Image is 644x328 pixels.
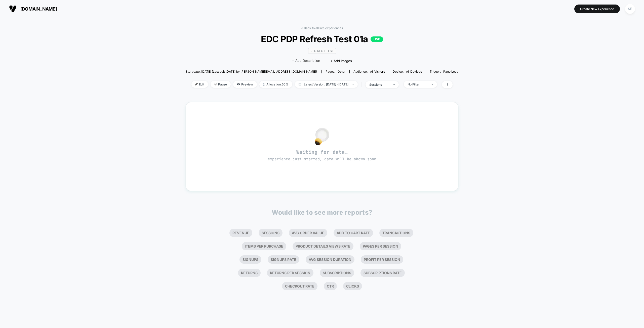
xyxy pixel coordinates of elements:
[330,59,352,63] span: + Add Images
[259,81,292,88] span: Allocation: 50%
[263,83,265,86] img: rebalance
[320,269,354,277] li: Subscriptions
[431,84,433,85] img: end
[343,282,362,290] li: Clicks
[301,26,343,30] a: < Back to all live experiences
[282,282,317,290] li: Checkout Rate
[293,242,353,250] li: Product Details Views Rate
[9,5,17,13] img: Visually logo
[379,229,413,237] li: Transactions
[353,70,385,73] div: Audience:
[289,229,327,237] li: Avg Order Value
[625,4,635,14] div: SE
[334,229,373,237] li: Add To Cart Rate
[352,84,354,85] img: end
[242,242,286,250] li: Items Per Purchase
[371,36,383,42] p: LIVE
[361,255,403,264] li: Profit Per Session
[8,5,58,13] button: [DOMAIN_NAME]
[408,82,428,86] div: No Filter
[295,81,358,88] span: Latest Version: [DATE] - [DATE]
[389,70,426,73] span: Device:
[267,269,313,277] li: Returns Per Session
[214,83,217,85] img: end
[20,6,57,12] span: [DOMAIN_NAME]
[239,255,261,264] li: Signups
[211,81,231,88] span: Pause
[315,128,329,145] img: no_data
[624,4,636,14] button: SE
[229,229,252,237] li: Revenue
[195,83,198,85] img: edit
[430,70,458,73] div: Trigger:
[306,255,354,264] li: Avg Session Duration
[369,83,389,86] div: sessions
[233,81,257,88] span: Preview
[308,48,336,54] span: Redirect Test
[393,84,395,85] img: end
[238,269,261,277] li: Returns
[406,70,422,73] span: all devices
[191,81,208,88] span: Edit
[259,229,283,237] li: Sessions
[292,58,320,63] span: + Add Description
[186,70,317,73] span: Start date: [DATE] (Last edit [DATE] by [PERSON_NAME][EMAIL_ADDRESS][DOMAIN_NAME])
[338,70,346,73] span: other
[370,70,385,73] span: All Visitors
[268,255,299,264] li: Signups Rate
[360,269,405,277] li: Subscriptions Rate
[443,70,458,73] span: Page Load
[268,157,376,162] span: experience just started, data will be shown soon
[195,149,449,162] span: Waiting for data…
[299,83,301,85] img: calendar
[360,81,366,88] span: |
[574,5,620,13] button: Create New Experience
[360,242,401,250] li: Pages Per Session
[326,70,346,73] div: Pages:
[199,34,445,44] span: EDC PDP Refresh Test 01a
[272,209,372,216] p: Would like to see more reports?
[324,282,337,290] li: Ctr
